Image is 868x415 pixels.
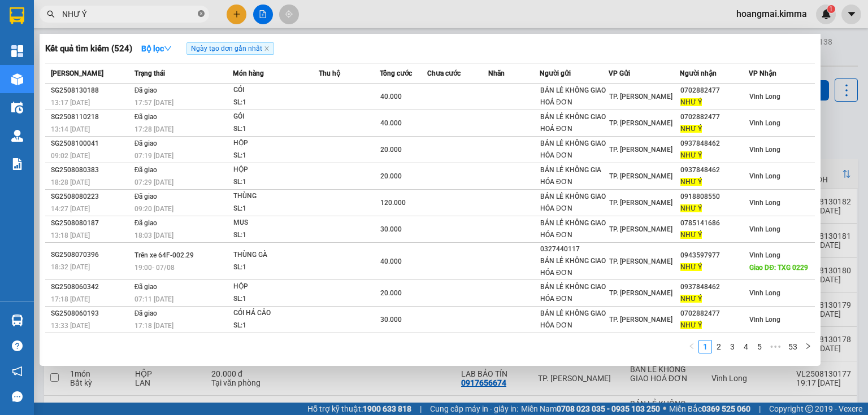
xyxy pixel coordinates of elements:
span: 17:57 [DATE] [134,99,173,107]
div: SG2508100041 [51,138,131,150]
div: SG2508060342 [51,281,131,293]
div: SL: 1 [233,320,318,332]
div: SG2508080383 [51,164,131,176]
span: Vĩnh Long [749,316,780,324]
div: GÓI [233,111,318,123]
span: TP. [PERSON_NAME] [609,257,672,265]
span: Đã giao [134,193,158,200]
div: 0785141686 [680,217,748,229]
span: 18:32 [DATE] [51,263,90,271]
div: SL: 1 [233,293,318,305]
span: TP. [PERSON_NAME] [609,146,672,154]
span: Vĩnh Long [749,119,780,127]
a: 2 [713,340,725,353]
span: Vĩnh Long [749,199,780,207]
span: Trên xe 64F-002.29 [134,251,194,259]
span: [PERSON_NAME] [51,69,103,77]
span: VP Gửi [609,69,630,77]
div: 0918808550 [680,191,748,203]
span: TP. [PERSON_NAME] [609,289,672,297]
span: Người gửi [540,69,571,77]
div: HỘP [233,281,318,293]
li: Previous Page [685,340,698,353]
span: Thu hộ [319,69,340,77]
span: TP. [PERSON_NAME] [609,199,672,207]
div: 0702882477 [680,85,748,97]
div: BÁN LẺ KHÔNG GIAO HÓA ĐƠN [540,255,608,279]
span: Vĩnh Long [749,172,780,180]
img: warehouse-icon [11,314,23,326]
div: MUS [233,217,318,229]
span: search [47,10,55,18]
span: Vĩnh Long [749,225,780,233]
div: BÁN LẺ KHÔNG GIA HÓA ĐƠN [540,164,608,188]
div: SL: 1 [233,123,318,136]
span: Vĩnh Long [749,251,780,259]
div: HỘP [233,164,318,176]
span: ••• [766,340,784,353]
span: NHƯ Ý [680,231,702,239]
span: 07:29 [DATE] [134,178,173,186]
div: BÁN LẺ KHÔNG GIAO HÓA ĐƠN [540,191,608,215]
span: 20.000 [380,146,402,154]
span: 20.000 [380,289,402,297]
div: SL: 1 [233,97,318,109]
h3: Kết quả tìm kiếm ( 524 ) [45,43,132,55]
span: Giao DĐ: TXG 0229 [749,264,808,272]
div: 0937848462 [680,281,748,293]
div: THÙNG [233,190,318,203]
span: TP. [PERSON_NAME] [609,225,672,233]
a: 1 [699,340,711,353]
div: 0327440117 [540,243,608,255]
div: BÁN LẺ KHÔNG GIAO HOÁ ĐƠN [540,111,608,135]
div: GÓI HÁ CẢO [233,307,318,320]
input: Tìm tên, số ĐT hoặc mã đơn [62,8,196,20]
span: TP. [PERSON_NAME] [609,316,672,324]
span: 18:03 [DATE] [134,231,173,239]
span: Đã giao [134,283,158,291]
div: 0943597977 [680,250,748,261]
span: 07:11 [DATE] [134,295,173,303]
span: VP Nhận [749,69,776,77]
li: Next Page [801,340,815,353]
div: SL: 1 [233,176,318,189]
span: 09:20 [DATE] [134,205,173,213]
span: right [805,343,811,350]
img: warehouse-icon [11,102,23,113]
img: logo-vxr [10,7,24,24]
span: 13:17 [DATE] [51,99,90,107]
span: down [164,45,172,53]
span: left [688,343,695,350]
div: BÁN LẺ KHÔNG GIAO HOÁ ĐƠN [540,85,608,108]
div: BÁN LẺ KHÔNG GIAO HÓA ĐƠN [540,308,608,331]
div: SL: 1 [233,203,318,215]
span: NHƯ Ý [680,204,702,212]
div: SG2508060193 [51,308,131,320]
div: SL: 1 [233,261,318,274]
li: 53 [784,340,801,353]
span: 17:28 [DATE] [134,125,173,133]
span: Chưa cước [427,69,461,77]
span: message [12,391,23,402]
div: SG2508080187 [51,217,131,229]
div: BÁN LẺ KHÔNG GIAO HÓA ĐƠN [540,281,608,305]
div: SL: 1 [233,229,318,242]
strong: Bộ lọc [141,44,172,53]
span: close [264,46,270,51]
div: SG2508080223 [51,191,131,203]
li: 1 [698,340,712,353]
span: 17:18 [DATE] [134,322,173,330]
img: warehouse-icon [11,130,23,142]
span: 20.000 [380,172,402,180]
li: 4 [739,340,753,353]
a: 3 [726,340,739,353]
div: THÙNG GÀ [233,249,318,261]
span: 30.000 [380,225,402,233]
div: SL: 1 [233,150,318,162]
span: close-circle [198,10,205,17]
span: question-circle [12,340,23,351]
div: SG2508110218 [51,111,131,123]
span: 18:28 [DATE] [51,178,90,186]
li: 5 [753,340,766,353]
div: BÁN LẺ KHÔNG GIAO HÓA ĐƠN [540,138,608,161]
